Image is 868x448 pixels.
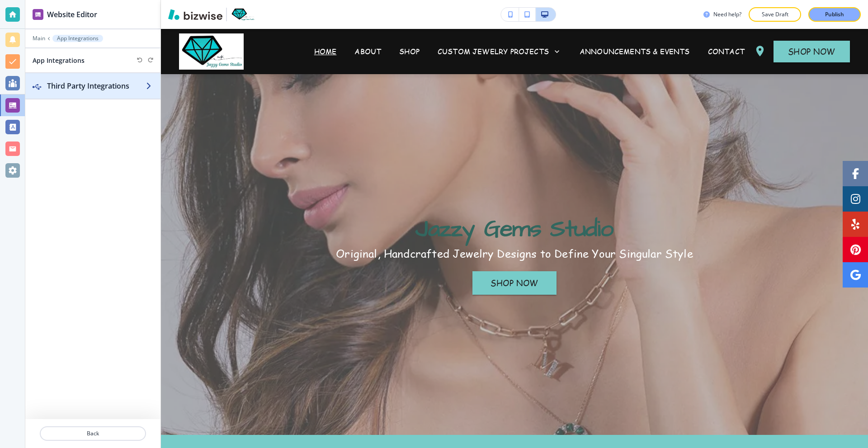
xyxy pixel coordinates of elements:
button: SHOP NOW [472,271,556,295]
p: App Integrations [57,35,99,42]
a: Social media link to instagram account [843,186,868,212]
h2: App Integrations [33,56,85,65]
p: CUSTOM JEWELRY PROJECTS [438,46,549,57]
span: Jazzy Gems Studio [415,213,613,245]
button: SHOP NOW [774,41,850,62]
p: ANNOUNCEMENTS & EVENTS [580,46,690,57]
p: Publish [825,10,844,19]
a: Social media link to facebook account [843,161,868,186]
button: Back [40,426,146,441]
p: ABOUT [354,46,381,57]
p: HOME [314,46,337,57]
h2: Website Editor [47,9,97,20]
p: SHOP [399,46,420,57]
button: Third Party Integrations [25,73,160,99]
a: Social media link to yelp account [843,212,868,237]
a: Social media link to google account [843,262,868,288]
button: Save Draft [749,7,801,22]
button: Main [33,35,45,42]
p: Back [41,429,145,438]
button: Publish [808,7,861,22]
p: Save Draft [760,10,789,19]
img: Your Logo [231,8,255,21]
h3: Need help? [713,10,741,19]
h2: Third Party Integrations [47,80,146,91]
p: CONTACT [708,46,745,57]
img: Bizwise Logo [168,9,222,20]
a: Social media link to pinterest account [843,237,868,262]
img: Jazzy Gems Studio [179,33,269,70]
button: App Integrations [52,35,103,42]
p: Original, Handcrafted Jewelry Designs to Define Your Singular Style [336,246,693,260]
img: editor icon [33,9,43,20]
